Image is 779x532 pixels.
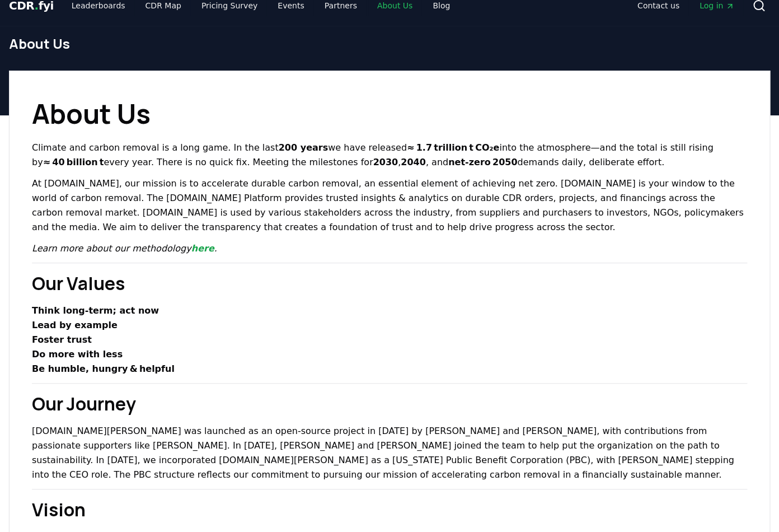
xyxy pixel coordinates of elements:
strong: Be humble, hungry & helpful [32,363,175,374]
p: At [DOMAIN_NAME], our mission is to accelerate durable carbon removal, an essential element of ac... [32,176,747,235]
strong: Do more with less [32,349,123,360]
strong: ≈ 40 billion t [43,157,104,167]
h2: Vision [32,496,747,523]
strong: Foster trust [32,334,92,345]
strong: 2040 [401,157,426,167]
p: Climate and carbon removal is a long game. In the last we have released into the atmosphere—and t... [32,141,747,170]
h2: Our Values [32,270,747,297]
em: Learn more about our methodology . [32,243,217,254]
h1: About Us [9,35,770,53]
a: here [191,243,214,254]
strong: 200 years [279,142,328,153]
strong: Lead by example [32,320,118,330]
h1: About Us [32,94,747,134]
h2: Our Journey [32,390,747,417]
strong: Think long‑term; act now [32,305,159,316]
p: [DOMAIN_NAME][PERSON_NAME] was launched as an open-source project in [DATE] by [PERSON_NAME] and ... [32,424,747,482]
strong: ≈ 1.7 trillion t CO₂e [407,142,499,153]
strong: net‑zero 2050 [448,157,517,167]
strong: 2030 [373,157,398,167]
